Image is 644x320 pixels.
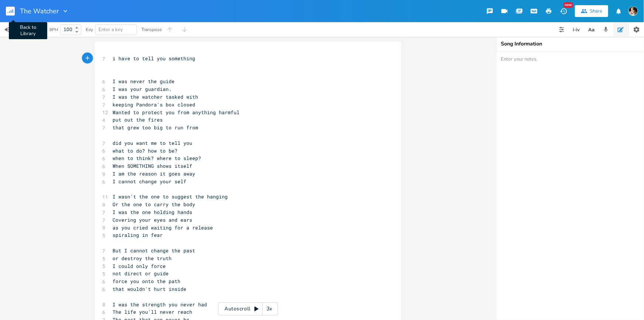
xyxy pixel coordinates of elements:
span: But I cannot change the past [113,247,195,254]
span: I was the one holding hands [113,209,192,215]
span: I was your guardian. [113,86,172,92]
div: New [564,2,573,8]
span: I was never the guide [113,78,175,85]
div: Autoscroll [218,302,278,316]
span: I cannot change your self [113,178,186,185]
span: what to do? how to be? [113,147,178,154]
span: Covering your eyes and ears [113,217,192,223]
div: Song Information [501,41,640,47]
span: Enter a key [99,26,123,33]
span: as you cried waiting for a release [113,224,213,231]
span: The life you'll never reach [113,309,192,315]
span: put out the fires [113,116,163,123]
span: spiraling in fear [113,232,163,238]
button: New [556,4,571,18]
span: I wasn't the one to suggest the hanging [113,193,228,200]
div: Transpose [141,27,162,32]
div: 3x [263,302,276,316]
button: Back to Library [6,2,21,20]
span: when to think? where to sleep? [113,155,201,161]
span: force you onto the path [113,278,180,285]
span: I was the watcher tasked with [113,93,198,100]
span: that wouldn't hurt inside [113,286,186,292]
span: The Watcher [20,8,59,14]
span: When SOMETHING shows itself [113,163,192,169]
span: Wanted to protect you from anything harmful [113,109,240,116]
span: or destroy the truth [113,255,172,262]
span: I was the strength you never had [113,301,207,308]
div: BPM [49,28,58,32]
span: i have to tell you something [113,55,195,62]
span: not direct or guide [113,270,169,277]
div: Key [86,27,93,32]
button: Share [575,5,608,17]
span: did you want me to tell you [113,140,192,146]
span: that grew too big to run from [113,124,198,131]
img: Robert Wise [628,6,638,16]
span: Or the one to carry the body [113,201,195,208]
span: I could only force [113,263,166,269]
div: Share [590,8,602,14]
span: I am the reason it goes away [113,170,195,177]
span: keeping Pandora's box closed [113,101,195,108]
